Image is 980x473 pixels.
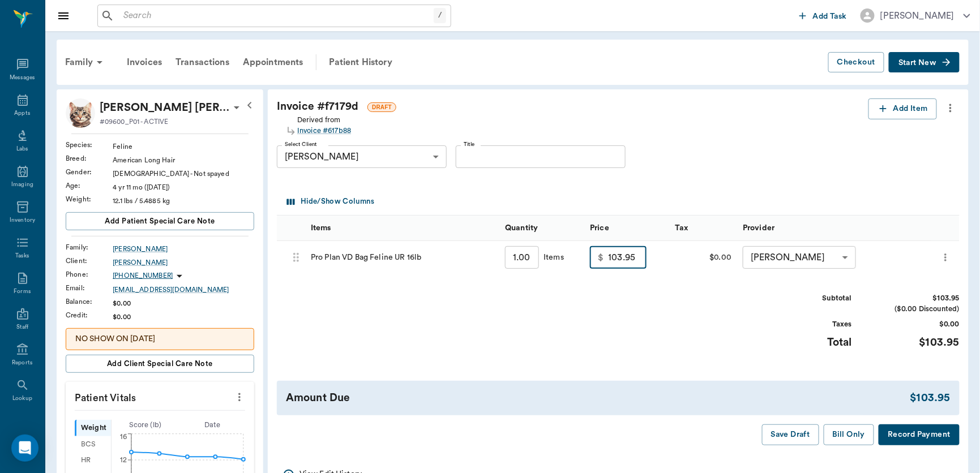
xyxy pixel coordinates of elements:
div: Gender : [66,167,113,177]
button: Bill Only [824,424,875,445]
div: Age : [66,180,113,191]
div: Items [539,252,564,263]
button: Add client Special Care Note [66,355,254,373]
p: Patient Vitals [66,382,254,410]
div: Invoice # f7179d [277,98,868,115]
div: Price [584,215,669,240]
button: Add patient Special Care Note [66,212,254,230]
p: [PERSON_NAME] [PERSON_NAME] [100,98,230,117]
button: [PERSON_NAME] [851,5,979,26]
div: Items [311,212,331,244]
div: $103.95 [910,390,951,406]
div: Family : [66,242,113,252]
div: BCS [75,436,111,453]
div: Score ( lb ) [112,420,179,431]
div: HR [75,453,111,469]
div: Amount Due [286,390,910,406]
button: more [942,98,960,118]
div: Balance : [66,296,113,307]
div: Open Intercom Messenger [11,435,38,462]
input: Search [119,8,434,24]
div: [PERSON_NAME] [743,246,856,269]
div: 12.1 lbs / 5.4885 kg [113,196,254,206]
div: Breed : [66,153,113,164]
div: / [434,8,446,23]
div: Labs [16,145,28,153]
p: [PHONE_NUMBER] [113,271,173,281]
button: Save Draft [762,424,819,445]
button: Record Payment [879,424,960,445]
div: $0.00 [113,298,254,308]
button: more [230,388,249,407]
div: Pro Plan VD Bag Feline UR 16lb [305,241,499,275]
div: Credit : [66,310,113,320]
a: Invoices [120,49,169,76]
button: Add Item [868,98,937,119]
a: Invoice #617b88 [297,126,351,136]
div: Weight : [66,194,113,204]
div: Phone : [66,269,113,279]
button: Checkout [828,52,884,73]
span: Add patient Special Care Note [105,215,215,227]
div: Tasks [15,252,29,260]
div: Patient History [322,49,399,76]
div: $0.00 [113,312,254,322]
div: Forms [14,287,31,296]
div: [PERSON_NAME] [880,9,955,23]
label: Title [464,140,475,148]
tspan: 16 [120,433,127,440]
div: Total [767,334,852,351]
button: Start New [889,52,960,73]
p: NO SHOW ON [DATE] [75,333,245,345]
div: 4 yr 11 mo ([DATE]) [113,182,254,192]
a: Appointments [236,49,310,76]
a: [PERSON_NAME] [113,257,254,268]
div: Species : [66,140,113,150]
div: Taxes [767,319,852,330]
div: ($0.00 Discounted) [875,304,960,315]
div: $103.95 [875,293,960,304]
div: Luna Griffin [100,98,230,117]
div: Messages [10,74,36,82]
div: Inventory [10,216,35,225]
div: Provider [743,212,774,244]
div: Tax [669,215,737,240]
span: Add client Special Care Note [107,358,213,370]
button: Close drawer [52,5,75,27]
div: Quantity [499,215,584,240]
div: Lookup [12,394,32,403]
div: $0.00 [669,241,737,275]
div: Weight [75,420,111,436]
div: Subtotal [767,293,852,304]
div: Derived from [297,113,351,136]
div: Client : [66,256,113,266]
div: Items [305,215,499,240]
p: $ [598,251,604,264]
div: Feline [113,141,254,152]
button: more [937,248,954,267]
div: Family [58,49,113,76]
div: Date [179,420,246,431]
button: Select columns [284,193,377,210]
a: [PERSON_NAME] [113,244,254,254]
a: [EMAIL_ADDRESS][DOMAIN_NAME] [113,285,254,295]
div: [PERSON_NAME] [277,145,447,168]
div: Staff [16,323,28,332]
a: Transactions [169,49,236,76]
div: [DEMOGRAPHIC_DATA] - Not spayed [113,169,254,179]
img: Profile Image [66,98,95,128]
div: Email : [66,283,113,293]
label: Select Client [285,140,317,148]
div: Provider [737,215,931,240]
div: Tax [675,212,688,244]
p: #09600_P01 - ACTIVE [100,117,168,127]
tspan: 12 [120,457,127,463]
input: 0.00 [609,246,647,269]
